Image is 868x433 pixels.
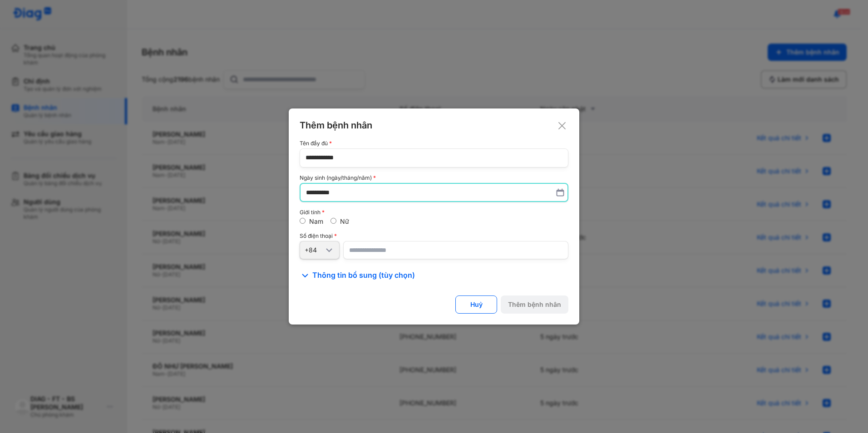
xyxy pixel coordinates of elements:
button: Huỷ [455,295,497,314]
span: Thông tin bổ sung (tùy chọn) [312,270,415,281]
label: Nữ [340,217,349,225]
div: Giới tính [300,209,568,216]
label: Nam [309,217,323,225]
div: +84 [305,246,324,254]
div: Thêm bệnh nhân [300,119,568,131]
div: Tên đầy đủ [300,140,568,147]
button: Thêm bệnh nhân [501,295,568,314]
div: Thêm bệnh nhân [508,300,561,309]
div: Số điện thoại [300,233,568,239]
div: Ngày sinh (ngày/tháng/năm) [300,175,568,181]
